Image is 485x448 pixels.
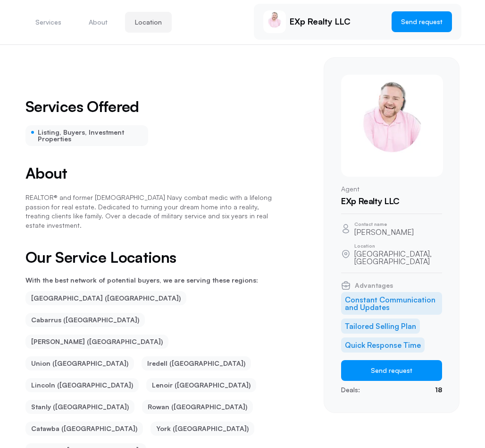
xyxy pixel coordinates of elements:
[146,378,256,392] li: Lenoir ([GEOGRAPHIC_DATA])
[25,356,134,370] li: Union ([GEOGRAPHIC_DATA])
[355,282,393,289] span: Advantages
[25,335,168,349] li: [PERSON_NAME] ([GEOGRAPHIC_DATA])
[79,12,117,33] button: About
[25,165,278,181] h2: About
[142,356,251,370] li: Iredell ([GEOGRAPHIC_DATA])
[341,184,442,194] p: Agent
[25,249,278,266] h2: Our Service Locations
[151,422,254,436] li: York ([GEOGRAPHIC_DATA])
[341,319,420,334] li: Tailored Selling Plan
[25,378,139,392] li: Lincoln ([GEOGRAPHIC_DATA])
[341,337,425,353] li: Quick Response Time
[25,99,139,114] h2: Services Offered
[25,193,278,230] p: REALTOR® and former [DEMOGRAPHIC_DATA] Navy combat medic with a lifelong passion for real estate....
[341,385,360,395] p: Deals:
[25,313,145,327] li: Cabarrus ([GEOGRAPHIC_DATA])
[142,400,253,414] li: Rowan ([GEOGRAPHIC_DATA])
[354,228,414,236] p: [PERSON_NAME]
[341,75,443,177] img: Russell Vinson
[290,17,384,27] p: eXp Realty LLC
[354,250,442,265] p: [GEOGRAPHIC_DATA], [GEOGRAPHIC_DATA]
[341,360,442,381] button: Send request
[25,422,143,436] li: Catawba ([GEOGRAPHIC_DATA])
[435,385,442,395] p: 18
[25,400,134,414] li: Stanly ([GEOGRAPHIC_DATA])
[25,125,148,146] div: Listing, Buyers, Investment Properties
[25,291,186,305] li: [GEOGRAPHIC_DATA] ([GEOGRAPHIC_DATA])
[354,222,414,226] p: Contact name
[25,12,71,33] button: Services
[263,10,286,33] img: Russell Vinson
[341,292,442,315] li: Constant Communication and Updates
[392,11,452,32] button: Send request
[25,277,278,284] p: With the best network of potential buyers, we are serving these regions:
[354,243,442,248] p: Location
[125,12,172,33] button: Location
[341,196,442,207] h1: eXp Realty LLC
